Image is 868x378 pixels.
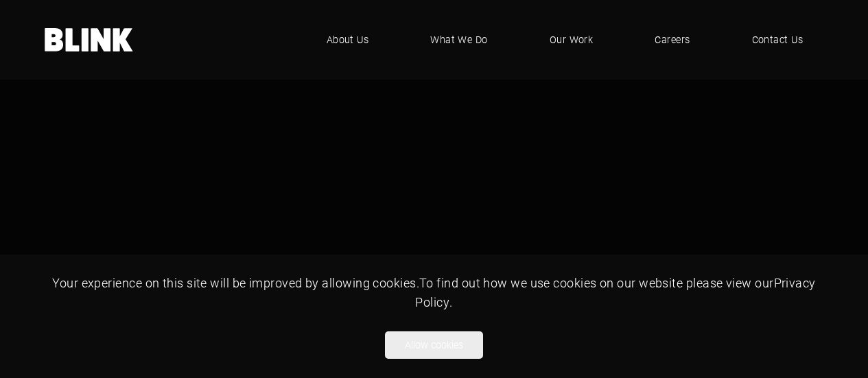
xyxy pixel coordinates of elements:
[634,19,710,60] a: Careers
[45,28,134,51] a: Home
[327,32,369,47] span: About Us
[410,19,508,60] a: What We Do
[731,19,824,60] a: Contact Us
[385,331,483,359] button: Allow cookies
[529,19,614,60] a: Our Work
[752,32,804,47] span: Contact Us
[550,32,594,47] span: Our Work
[655,32,690,47] span: Careers
[430,32,488,47] span: What We Do
[52,274,815,310] span: Your experience on this site will be improved by allowing cookies. To find out how we use cookies...
[306,19,390,60] a: About Us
